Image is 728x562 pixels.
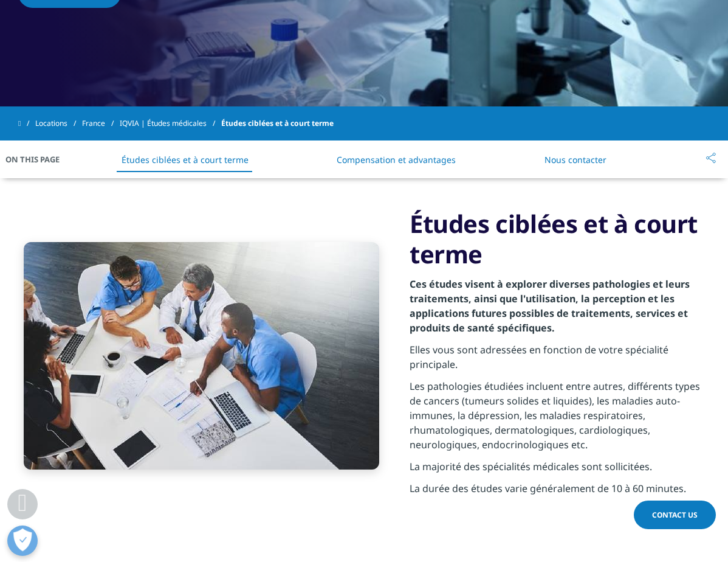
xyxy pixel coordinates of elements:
h3: Études ciblées et à court terme [410,209,704,269]
strong: Ces études visent à explorer diverses pathologies et leurs traitements, ainsi que l'utilisation, ... [410,277,690,335]
span: On This Page [5,153,72,165]
a: IQVIA | Études médicales [120,113,221,134]
p: Elles vous sont adressées en fonction de votre spécialité principale. [410,342,704,379]
a: Contact Us [634,501,716,529]
p: La majorité des spécialités médicales sont sollicitées. [410,459,704,481]
a: France [82,113,120,134]
a: Études ciblées et à court terme [122,154,249,165]
button: Ouvrir le centre de préférences [7,526,38,556]
a: Nous contacter [544,154,606,165]
a: Locations [35,113,82,134]
span: Études ciblées et à court terme [221,113,334,134]
a: Compensation et advantages [337,154,456,165]
p: Les pathologies étudiées incluent entre autres, différents types de cancers (tumeurs solides et l... [410,379,704,459]
span: Contact Us [652,510,698,520]
p: La durée des études varie généralement de 10 à 60 minutes. [410,481,704,503]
